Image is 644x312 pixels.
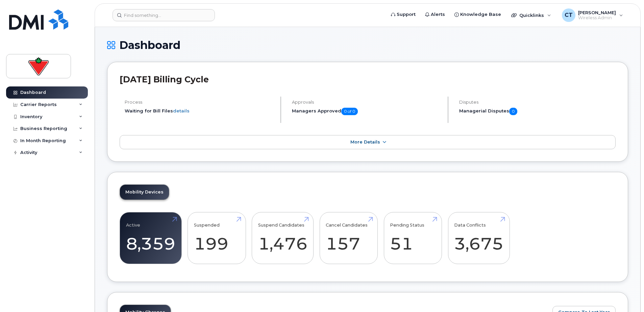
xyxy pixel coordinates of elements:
a: Suspend Candidates 1,476 [258,216,307,260]
h4: Process [125,100,275,105]
a: Pending Status 51 [390,216,436,260]
h4: Disputes [459,100,616,105]
a: details [173,108,190,113]
a: Active 8,359 [126,216,175,260]
h5: Managerial Disputes [459,108,616,115]
li: Waiting for Bill Files [125,108,275,114]
a: Cancel Candidates 157 [326,216,371,260]
a: Data Conflicts 3,675 [454,216,503,260]
a: Suspended 199 [194,216,240,260]
span: 0 of 0 [341,108,358,115]
span: 0 [509,108,517,115]
h4: Approvals [292,100,442,105]
a: Mobility Devices [120,185,169,200]
h1: Dashboard [107,39,628,51]
span: More Details [350,139,380,145]
h5: Managers Approved [292,108,442,115]
h2: [DATE] Billing Cycle [120,74,616,84]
